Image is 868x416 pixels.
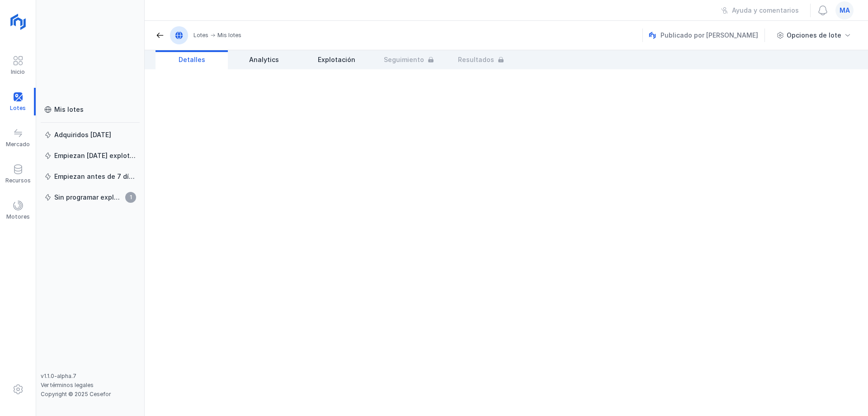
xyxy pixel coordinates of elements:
[445,50,517,69] a: Resultados
[715,3,805,18] button: Ayuda y comentarios
[5,177,31,184] div: Recursos
[732,6,799,15] div: Ayuda y comentarios
[54,172,136,181] div: Empiezan antes de 7 días
[384,55,424,64] span: Seguimiento
[54,151,136,160] div: Empiezan [DATE] explotación
[11,68,25,76] div: Inicio
[41,148,140,164] a: Empiezan [DATE] explotación
[54,105,84,114] div: Mis lotes
[6,141,30,148] div: Mercado
[300,50,373,69] a: Explotación
[840,6,850,15] span: ma
[193,32,208,39] div: Lotes
[125,192,136,203] span: 1
[228,50,300,69] a: Analytics
[787,31,841,40] div: Opciones de lote
[458,55,494,64] span: Resultados
[41,168,140,185] a: Empiezan antes de 7 días
[41,101,140,118] a: Mis lotes
[41,127,140,143] a: Adquiridos [DATE]
[41,382,94,388] a: Ver términos legales
[179,55,205,64] span: Detalles
[54,193,123,202] div: Sin programar explotación
[41,373,140,380] div: v1.1.0-alpha.7
[373,50,445,69] a: Seguimiento
[649,29,766,42] div: Publicado por [PERSON_NAME]
[54,130,111,139] div: Adquiridos [DATE]
[7,10,29,33] img: logoRight.svg
[41,391,140,398] div: Copyright © 2025 Cesefor
[156,50,228,69] a: Detalles
[41,189,140,206] a: Sin programar explotación1
[217,32,241,39] div: Mis lotes
[318,55,355,64] span: Explotación
[6,213,30,220] div: Motores
[649,32,656,39] img: nemus.svg
[249,55,279,64] span: Analytics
